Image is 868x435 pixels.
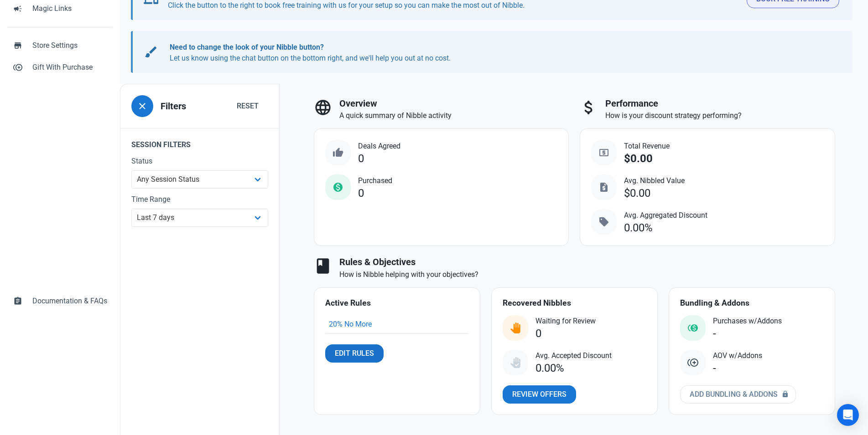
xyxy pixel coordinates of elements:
[13,62,22,71] span: control_point_duplicate
[339,257,835,267] h3: Rules & Objectives
[358,187,364,200] div: 0
[503,385,576,404] a: Review Offers
[237,101,259,112] span: Reset
[535,328,541,340] div: 0
[512,389,567,400] span: Review Offers
[837,404,859,426] div: Open Intercom Messenger
[32,3,107,14] span: Magic Links
[13,3,22,12] span: campaign
[624,222,653,234] div: 0.00%
[598,216,609,227] span: sell
[7,290,113,312] a: assignmentDocumentation & FAQs
[170,43,324,51] b: Need to change the look of your Nibble button?
[713,362,716,374] div: -
[227,97,268,115] button: Reset
[161,101,186,112] h3: Filters
[605,110,835,121] p: How is your discount strategy performing?
[329,320,372,328] a: 20% No More
[624,175,685,186] span: Avg. Nibbled Value
[32,296,107,307] span: Documentation & FAQs
[713,350,762,361] span: AOV w/Addons
[680,385,796,404] a: Add Bundling & Addons
[713,328,716,340] div: -
[535,350,612,361] span: Avg. Accepted Discount
[503,299,646,308] h4: Recovered Nibbles
[358,141,400,152] span: Deals Agreed
[325,344,384,363] a: Edit Rules
[598,147,609,158] span: local_atm
[598,182,609,193] span: request_quote
[333,182,343,193] span: monetization_on
[690,389,778,400] span: Add Bundling & Addons
[131,194,268,205] label: Time Range
[624,187,650,200] div: $0.00
[687,322,698,333] img: status_purchased_with_addon.svg
[624,141,670,152] span: Total Revenue
[325,299,469,308] h4: Active Rules
[120,128,279,156] legend: Session Filters
[144,45,158,59] span: brush
[13,40,22,49] span: store
[7,56,113,78] a: control_point_duplicateGift With Purchase
[535,362,564,374] div: 0.00%
[7,35,113,56] a: storeStore Settings
[358,175,392,186] span: Purchased
[580,98,598,117] span: attach_money
[510,357,521,368] img: status_user_offer_accepted.svg
[624,210,707,221] span: Avg. Aggregated Discount
[32,62,107,73] span: Gift With Purchase
[335,348,374,359] span: Edit Rules
[624,153,653,165] div: $0.00
[333,147,343,158] span: thumb_up
[680,299,824,308] h4: Bundling & Addons
[535,316,596,327] span: Waiting for Review
[131,95,153,117] button: close
[605,98,835,109] h3: Performance
[339,98,569,109] h3: Overview
[358,153,364,165] div: 0
[131,156,268,167] label: Status
[314,98,332,117] span: language
[137,101,148,112] span: close
[713,316,782,327] span: Purchases w/Addons
[339,269,835,280] p: How is Nibble helping with your objectives?
[170,42,831,64] p: Let us know using the chat button on the bottom right, and we'll help you out at no cost.
[339,110,569,121] p: A quick summary of Nibble activity
[510,322,521,333] img: status_user_offer_available.svg
[314,257,332,275] span: book
[687,357,698,368] img: addon.svg
[13,296,22,305] span: assignment
[32,40,107,51] span: Store Settings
